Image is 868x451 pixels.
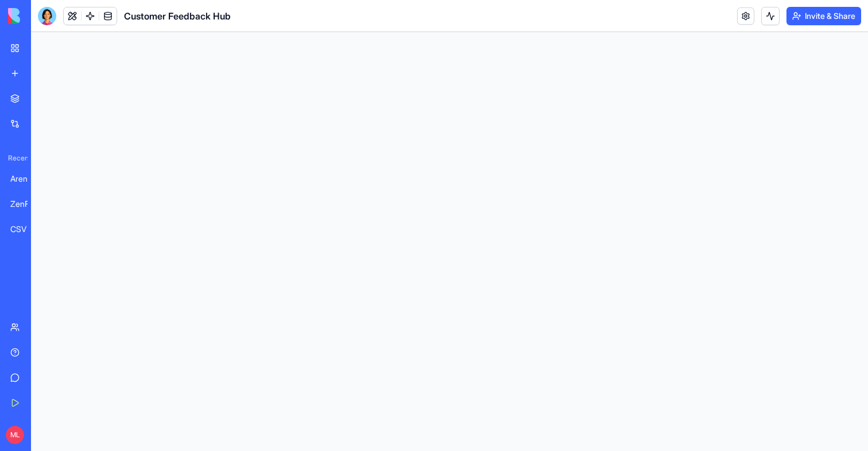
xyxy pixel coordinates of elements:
span: ML [6,426,24,444]
a: ArenaX [3,167,49,190]
div: ArenaX [10,173,42,185]
a: ZenFlow [3,193,49,215]
div: CSV Response Consolidator [10,223,42,235]
button: Invite & Share [786,7,861,25]
span: Customer Feedback Hub [124,9,231,23]
span: Recent [3,154,28,163]
div: ZenFlow [10,198,42,210]
img: logo [8,8,79,24]
a: CSV Response Consolidator [3,218,49,241]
